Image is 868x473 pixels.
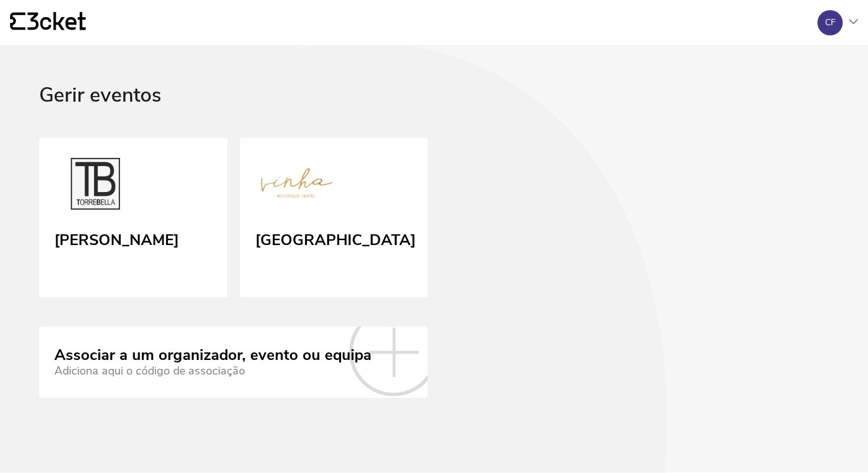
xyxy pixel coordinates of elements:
[54,158,136,215] img: Torre Bella
[825,18,836,28] div: CF
[39,138,227,298] a: Torre Bella [PERSON_NAME]
[54,364,371,378] div: Adiciona aqui o código de associação
[54,227,179,249] div: [PERSON_NAME]
[240,138,428,298] a: Vinha Boutique Hotel [GEOGRAPHIC_DATA]
[10,12,86,33] a: {' '}
[255,158,337,215] img: Vinha Boutique Hotel
[10,13,25,30] g: {' '}
[39,326,428,397] a: Associar a um organizador, evento ou equipa Adiciona aqui o código de associação
[39,84,829,138] div: Gerir eventos
[255,227,416,249] div: [GEOGRAPHIC_DATA]
[54,347,371,364] div: Associar a um organizador, evento ou equipa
